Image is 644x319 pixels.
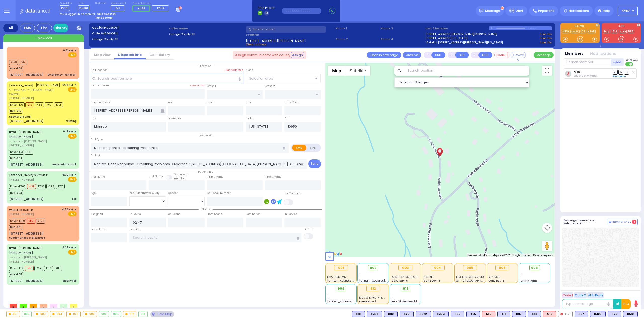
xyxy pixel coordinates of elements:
[99,311,109,317] div: 908
[50,311,64,317] div: 904
[168,116,181,120] label: Township
[625,58,638,62] span: Send text
[540,36,552,40] a: Use this
[9,109,22,114] span: BUS-912
[9,115,31,119] div: Satmer Big Shul
[63,49,73,52] span: 6:51 PM
[392,300,420,303] span: BG - 29 Merriewold S.
[494,52,509,58] button: Code-1
[425,36,467,40] a: [STREET_ADDRESS][US_STATE]
[91,212,103,216] label: Assigned
[20,8,53,14] img: Logo
[538,9,554,13] span: Important
[246,212,261,216] label: Destination
[37,24,52,32] div: Fire
[36,83,60,87] span: [PERSON_NAME]
[198,64,214,68] span: Location
[338,286,344,291] span: 909
[392,296,393,300] span: -
[20,304,27,308] span: 0
[9,119,44,124] div: [STREET_ADDRESS]
[139,311,147,317] div: 913
[9,173,48,177] a: [PERSON_NAME]'S HOME P
[384,311,398,317] div: BLS
[99,26,119,30] span: [0814202503]
[74,48,77,53] span: ✕
[512,311,526,317] div: BLS
[246,68,253,72] label: Areas
[68,211,77,216] span: EMS
[56,184,65,189] span: K87
[60,12,96,16] span: You're logged in as monitor.
[91,100,110,104] label: Street Address
[235,53,290,58] span: Assign communicator with county
[590,51,616,57] button: Notifications
[497,311,510,317] div: BLS
[560,25,600,28] label: KJ EMS...
[9,208,33,212] a: WIRELESS CALLER
[359,271,361,275] span: -
[169,32,244,36] label: Orange County 911
[9,278,44,283] div: [STREET_ADDRESS]
[327,300,375,303] span: [STREET_ADDRESS][PERSON_NAME]
[199,207,213,211] span: Status
[424,279,440,283] span: Sanz Bay-4
[62,279,77,283] div: elderly fell
[575,311,588,317] div: BLS
[370,265,376,270] span: 902
[207,175,223,179] label: P First Name
[207,84,216,88] label: Cross 1
[521,279,537,283] span: Smith Farm
[9,83,33,87] a: [PERSON_NAME]
[542,241,552,251] button: Drag Pegman onto the map to open Street View
[479,9,483,13] img: message.svg
[543,311,556,317] div: ALS
[416,311,431,317] div: BLS
[207,100,214,104] label: Room
[306,145,320,151] label: Fire
[95,16,113,20] strong: Take backup
[9,139,61,143] span: ר' בערל - ר' [PERSON_NAME]
[613,75,626,78] a: Send again
[22,311,32,317] div: 902
[516,9,524,13] span: Alert
[35,36,52,41] span: + New call
[132,2,171,5] label: Fire units on call
[60,2,72,5] label: Dispatcher
[328,66,345,76] button: Show street map
[9,251,33,255] span: [PERSON_NAME]
[83,311,97,317] div: 906
[91,191,96,195] label: Age
[72,197,77,201] div: Fall
[54,102,63,107] span: K101
[284,192,301,196] label: Use Callback
[9,156,23,161] span: BUS-904
[9,246,43,250] a: [PERSON_NAME]
[174,177,187,180] span: members
[265,84,275,88] label: Cross 2
[9,260,34,264] span: [PHONE_NUMBER]
[613,70,618,74] span: DR
[327,296,329,300] span: -
[63,130,73,133] span: 6:19 PM
[9,236,45,240] div: sudden unset of dizziness
[25,102,34,107] span: M12
[9,162,44,167] div: [STREET_ADDRESS]
[68,177,77,182] span: EMS
[367,52,401,58] a: Open in new page
[27,219,35,224] span: M12
[433,311,449,317] div: BLS
[207,212,222,216] label: From Scene
[74,173,77,177] span: ✕
[359,300,376,303] span: Forest Bay-3
[9,130,43,134] a: [PERSON_NAME]
[618,6,638,16] button: KY67
[9,255,61,260] span: ר' בערל - ר' [PERSON_NAME]
[9,130,18,134] span: KY61 -
[67,311,80,317] div: 905
[129,212,141,216] label: En Route
[284,100,299,104] label: Entry Code
[52,163,77,166] div: Pedestrian Struck
[95,2,106,5] label: Night unit
[632,220,636,224] span: 4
